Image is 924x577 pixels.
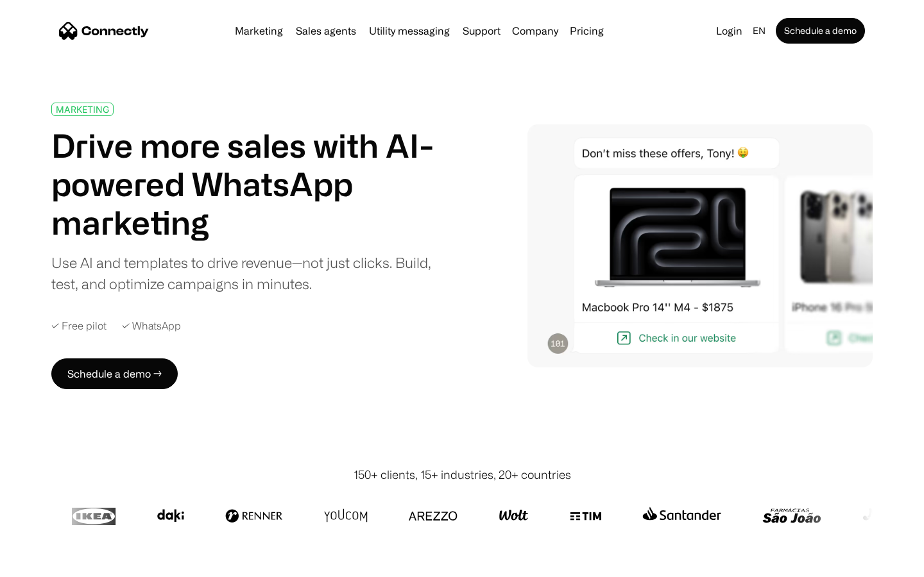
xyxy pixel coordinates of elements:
[776,18,865,44] a: Schedule a demo
[230,26,288,36] a: Marketing
[291,26,361,36] a: Sales agents
[51,358,178,389] a: Schedule a demo →
[565,26,609,36] a: Pricing
[122,320,181,332] div: ✓ WhatsApp
[512,22,558,40] div: Company
[458,26,506,36] a: Support
[56,105,109,114] div: MARKETING
[13,553,77,573] aside: Language selected: English
[753,22,766,40] div: en
[711,22,748,40] a: Login
[51,126,448,242] h1: Drive more sales with AI-powered WhatsApp marketing
[51,320,107,332] div: ✓ Free pilot
[51,252,448,294] div: Use AI and templates to drive revenue—not just clicks. Build, test, and optimize campaigns in min...
[26,555,77,573] ul: Language list
[364,26,455,36] a: Utility messaging
[354,466,571,483] div: 150+ clients, 15+ industries, 20+ countries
